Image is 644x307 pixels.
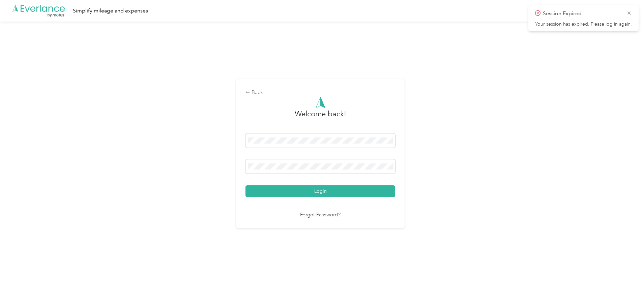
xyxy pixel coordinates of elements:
p: Your session has expired. Please log in again. [535,21,632,27]
p: Session Expired [543,9,622,18]
h3: greeting [295,108,346,126]
a: Forgot Password? [300,211,341,219]
iframe: Everlance-gr Chat Button Frame [606,269,644,307]
div: Simplify mileage and expenses [73,7,148,15]
button: Login [245,185,395,197]
div: Back [245,89,395,97]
